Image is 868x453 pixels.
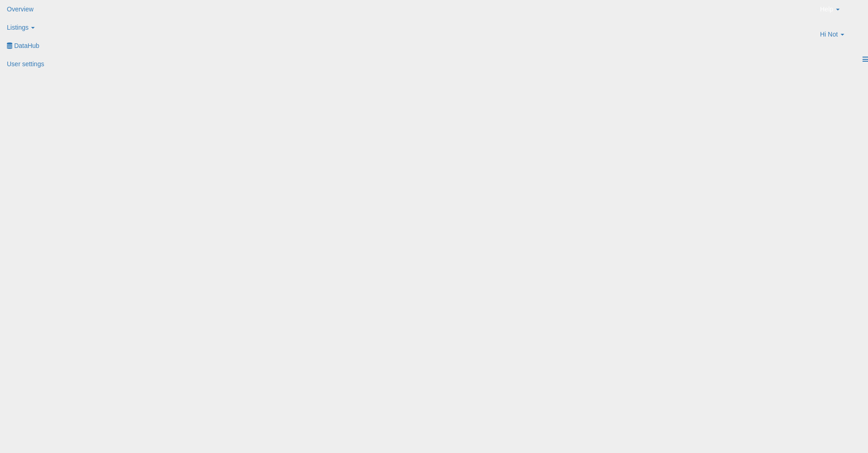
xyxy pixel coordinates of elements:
[7,5,33,13] span: Overview
[820,5,833,14] span: Help
[7,24,28,31] span: Listings
[820,30,838,39] span: Hi Not
[813,25,868,50] a: Hi Not
[14,42,39,49] span: DataHub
